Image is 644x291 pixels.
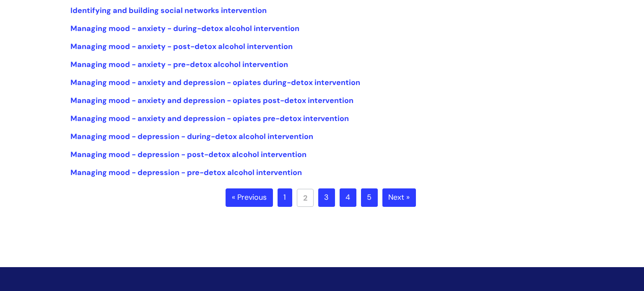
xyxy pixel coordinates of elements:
[70,95,353,106] a: Managing mood - anxiety and depression - opiates post-detox intervention
[70,59,288,70] a: Managing mood - anxiety - pre-detox alcohol intervention
[382,188,416,207] a: Next »
[70,167,302,178] a: Managing mood - depression - pre-detox alcohol intervention
[361,188,378,207] a: 5
[340,188,356,207] a: 4
[70,131,313,142] a: Managing mood - depression - during-detox alcohol intervention
[70,41,293,52] a: Managing mood - anxiety - post-detox alcohol intervention
[70,149,306,160] a: Managing mood - depression - post-detox alcohol intervention
[318,188,335,207] a: 3
[70,5,267,15] a: Identifying and building social networks intervention
[297,189,314,207] a: 2
[70,77,360,88] a: Managing mood - anxiety and depression - opiates during-detox intervention
[70,113,349,124] a: Managing mood - anxiety and depression - opiates pre-detox intervention
[278,188,292,207] a: 1
[226,188,273,207] a: « Previous
[70,23,299,33] a: Managing mood - anxiety - during-detox alcohol intervention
